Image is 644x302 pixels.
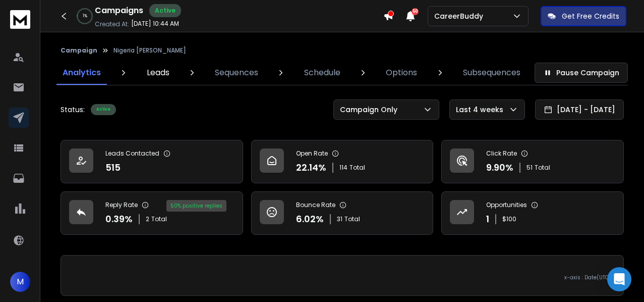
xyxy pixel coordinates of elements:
[209,61,264,85] a: Sequences
[344,215,360,223] span: Total
[441,191,624,235] a: Opportunities1$100
[535,164,550,172] span: Total
[149,4,181,17] div: Active
[607,267,631,291] div: Open Intercom Messenger
[463,67,520,79] p: Subsequences
[105,161,121,175] p: 515
[215,67,258,79] p: Sequences
[337,215,342,223] span: 31
[56,61,107,85] a: Analytics
[10,10,30,29] img: logo
[61,46,97,55] button: Campaign
[10,272,30,292] button: M
[298,61,346,85] a: Schedule
[502,215,516,223] p: $ 100
[340,105,401,115] p: Campaign Only
[131,20,179,28] p: [DATE] 10:44 AM
[105,212,133,226] p: 0.39 %
[61,191,243,235] a: Reply Rate0.39%2Total50% positive replies
[141,61,175,85] a: Leads
[526,164,533,172] span: 51
[339,164,347,172] span: 114
[63,67,101,79] p: Analytics
[441,140,624,183] a: Click Rate9.90%51Total
[296,149,328,158] p: Open Rate
[457,61,526,85] a: Subsequences
[296,212,324,226] p: 6.02 %
[105,149,159,158] p: Leads Contacted
[113,46,186,55] p: Nigeria [PERSON_NAME]
[147,67,169,79] p: Leads
[296,161,326,175] p: 22.14 %
[166,200,226,212] div: 50 % positive replies
[251,140,434,183] a: Open Rate22.14%114Total
[91,104,116,115] div: Active
[105,201,138,209] p: Reply Rate
[486,149,517,158] p: Click Rate
[486,201,527,209] p: Opportunities
[386,67,417,79] p: Options
[349,164,365,172] span: Total
[541,6,626,26] button: Get Free Credits
[412,8,419,15] span: 50
[304,67,340,79] p: Schedule
[95,5,143,17] h1: Campaigns
[486,161,513,175] p: 9.90 %
[562,11,619,21] p: Get Free Credits
[61,105,85,115] p: Status:
[434,11,487,21] p: CareerBuddy
[296,201,335,209] p: Bounce Rate
[146,215,149,223] span: 2
[95,20,129,28] p: Created At:
[151,215,167,223] span: Total
[251,191,434,235] a: Bounce Rate6.02%31Total
[69,274,615,281] p: x-axis : Date(UTC)
[535,63,628,83] button: Pause Campaign
[61,140,243,183] a: Leads Contacted515
[83,13,87,19] p: 1 %
[486,212,489,226] p: 1
[535,99,624,120] button: [DATE] - [DATE]
[456,105,507,115] p: Last 4 weeks
[380,61,423,85] a: Options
